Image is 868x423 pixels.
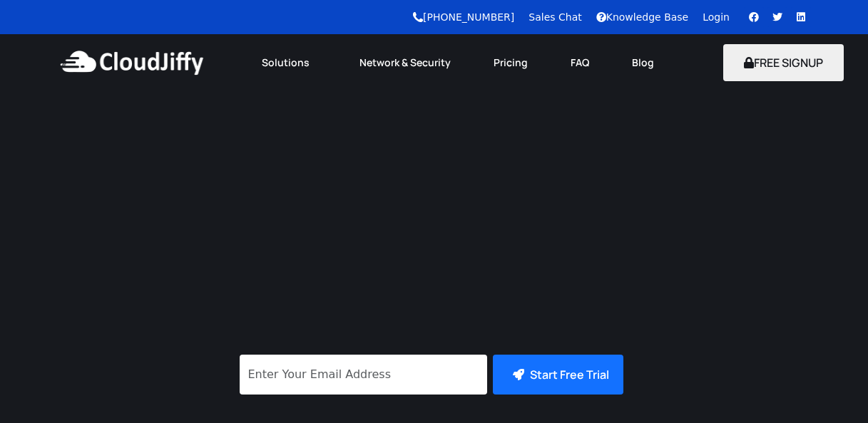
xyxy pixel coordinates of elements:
[723,44,844,81] button: FREE SIGNUP
[240,47,338,78] a: Solutions
[596,11,689,23] a: Knowledge Base
[472,47,549,78] a: Pricing
[529,11,581,23] a: Sales Chat
[413,11,514,23] a: [PHONE_NUMBER]
[338,47,472,78] a: Network & Security
[611,47,675,78] a: Blog
[549,47,611,78] a: FAQ
[493,355,623,395] button: Start Free Trial
[240,355,487,395] input: Enter Your Email Address
[703,11,730,23] a: Login
[723,55,844,70] a: FREE SIGNUP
